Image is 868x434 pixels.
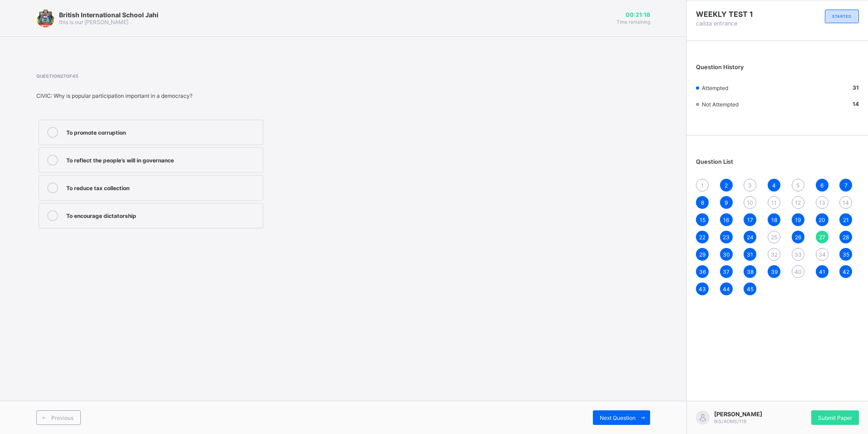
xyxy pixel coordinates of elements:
[843,217,849,223] span: 21
[725,182,728,189] span: 2
[723,251,730,258] span: 30
[66,155,258,164] div: To reflect the people’s will in governance
[66,127,258,136] div: To promote corruption
[66,210,258,219] div: To encourage dictatorship
[795,234,801,241] span: 26
[819,251,826,258] span: 34
[699,234,705,241] span: 22
[700,217,705,223] span: 15
[699,268,706,275] span: 36
[747,199,753,206] span: 10
[747,234,754,241] span: 24
[51,414,74,421] span: Previous
[795,199,801,206] span: 12
[725,199,728,206] span: 9
[714,419,746,424] span: BIS/ADMS/118
[59,11,158,19] span: British International School Jahi
[723,217,729,223] span: 16
[843,199,849,206] span: 14
[723,286,730,293] span: 44
[701,199,704,206] span: 8
[772,182,776,189] span: 4
[723,268,730,275] span: 37
[696,10,778,19] span: WEEKLY TEST 1
[771,251,778,258] span: 32
[714,411,762,418] span: [PERSON_NAME]
[600,414,636,421] span: Next Question
[819,217,825,223] span: 20
[820,182,824,189] span: 6
[59,19,128,25] span: this is our [PERSON_NAME]
[747,251,753,258] span: 31
[819,199,825,206] span: 13
[702,101,739,108] span: Not Attempted
[66,182,258,192] div: To reduce tax collection
[795,217,801,223] span: 19
[794,251,802,258] span: 33
[853,84,859,91] b: 31
[723,234,730,241] span: 23
[616,19,650,25] span: Time remaining
[702,85,728,91] span: Attempted
[843,268,849,275] span: 42
[819,268,825,275] span: 41
[699,286,706,293] span: 43
[844,182,848,189] span: 7
[696,64,744,71] span: Question History
[36,73,419,79] span: Question 27 of 45
[818,414,852,421] span: Submit Paper
[771,268,778,275] span: 39
[701,182,704,189] span: 1
[616,11,650,18] span: 00:21:18
[696,20,778,27] span: cailda entrance
[696,158,733,165] span: Question List
[36,92,419,99] div: CIVIC: Why is popular participation important in a democracy?
[771,217,777,223] span: 18
[699,251,705,258] span: 29
[853,101,859,107] b: 14
[747,286,754,293] span: 45
[843,251,849,258] span: 35
[771,199,777,206] span: 11
[796,182,799,189] span: 5
[748,182,752,189] span: 3
[843,234,849,241] span: 28
[747,217,753,223] span: 17
[819,234,825,241] span: 27
[832,14,852,19] span: STARTED
[771,234,777,241] span: 25
[794,268,802,275] span: 40
[747,268,754,275] span: 38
